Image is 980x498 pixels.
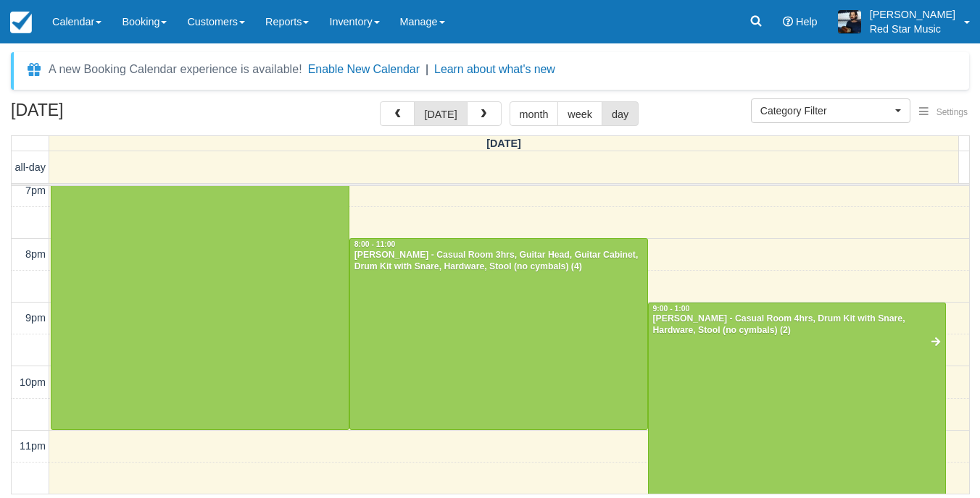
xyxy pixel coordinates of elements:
[648,303,947,494] a: 9:00 - 1:00[PERSON_NAME] - Casual Room 4hrs, Drum Kit with Snare, Hardware, Stool (no cymbals) (2)
[25,248,46,260] span: 8pm
[20,376,46,388] span: 10pm
[557,101,602,126] button: week
[354,250,644,273] div: [PERSON_NAME] - Casual Room 3hrs, Guitar Head, Guitar Cabinet, Drum Kit with Snare, Hardware, Sto...
[15,161,46,173] span: all-day
[783,17,793,27] i: Help
[870,7,955,22] p: [PERSON_NAME]
[486,138,521,149] span: [DATE]
[25,185,46,196] span: 7pm
[425,63,428,75] span: |
[760,104,892,118] span: Category Filter
[653,305,690,313] span: 9:00 - 1:00
[910,102,976,123] button: Settings
[796,16,818,28] span: Help
[354,240,396,248] span: 8:00 - 11:00
[349,238,648,430] a: 8:00 - 11:00[PERSON_NAME] - Casual Room 3hrs, Guitar Head, Guitar Cabinet, Drum Kit with Snare, H...
[414,101,467,126] button: [DATE]
[937,107,968,117] span: Settings
[652,313,942,337] div: [PERSON_NAME] - Casual Room 4hrs, Drum Kit with Snare, Hardware, Stool (no cymbals) (2)
[838,10,861,33] img: A1
[510,101,559,126] button: month
[25,312,46,324] span: 9pm
[870,22,955,36] p: Red Star Music
[10,12,32,33] img: checkfront-main-nav-mini-logo.png
[49,61,302,78] div: A new Booking Calendar experience is available!
[308,62,420,77] button: Enable New Calendar
[434,63,555,75] a: Learn about what's new
[751,98,910,123] button: Category Filter
[11,101,194,128] h2: [DATE]
[20,440,46,452] span: 11pm
[602,101,639,126] button: day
